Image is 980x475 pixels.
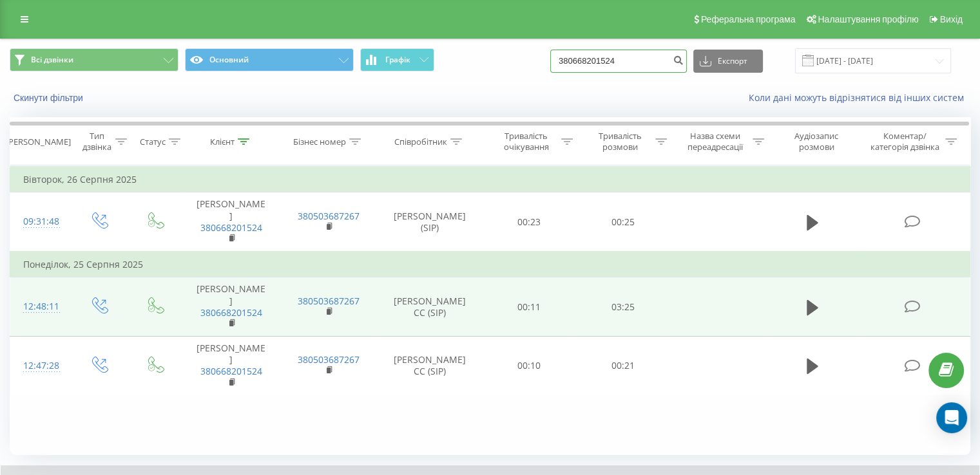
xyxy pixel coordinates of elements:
td: 00:11 [483,277,576,337]
button: Скинути фільтри [10,92,90,104]
button: Всі дзвінки [10,48,178,71]
a: 380668201524 [200,365,262,377]
div: [PERSON_NAME] [6,136,71,147]
td: [PERSON_NAME] CC (SIP) [378,277,483,337]
button: Графік [360,48,434,71]
div: Open Intercom Messenger [936,402,967,433]
div: 09:31:48 [23,209,57,234]
td: 00:25 [576,192,669,252]
td: [PERSON_NAME] [182,192,280,252]
div: Тривалість очікування [494,131,559,153]
td: 03:25 [576,277,669,337]
div: Коментар/категорія дзвінка [867,131,942,153]
span: Реферальна програма [701,14,796,24]
a: 380668201524 [200,221,262,234]
div: Тривалість розмови [588,131,652,153]
td: [PERSON_NAME] [182,337,280,396]
div: Статус [140,136,166,147]
div: Бізнес номер [293,136,346,147]
span: Вихід [940,14,963,24]
div: Аудіозапис розмови [779,131,854,153]
span: Налаштування профілю [818,14,918,24]
td: 00:21 [576,337,669,396]
td: Понеділок, 25 Серпня 2025 [10,252,970,277]
span: Всі дзвінки [31,55,73,65]
a: 380503687267 [298,295,360,307]
td: [PERSON_NAME] (SIP) [378,192,483,252]
div: Клієнт [210,136,235,147]
span: Графік [385,55,410,64]
a: 380668201524 [200,306,262,319]
div: Тип дзвінка [81,131,111,153]
a: 380503687267 [298,210,360,222]
td: 00:10 [483,337,576,396]
a: Коли дані можуть відрізнятися вiд інших систем [749,91,970,104]
a: 380503687267 [298,353,360,366]
td: [PERSON_NAME] CC (SIP) [378,337,483,396]
div: 12:48:11 [23,294,57,319]
td: 00:23 [483,192,576,252]
div: Співробітник [394,136,447,147]
input: Пошук за номером [550,50,687,73]
td: [PERSON_NAME] [182,277,280,337]
td: Вівторок, 26 Серпня 2025 [10,167,970,192]
button: Основний [185,48,354,71]
div: 12:47:28 [23,353,57,378]
div: Назва схеми переадресації [682,131,749,153]
button: Експорт [693,50,763,73]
